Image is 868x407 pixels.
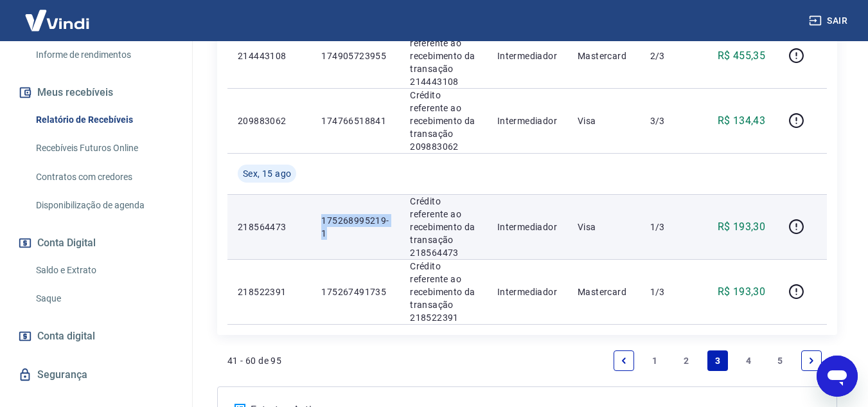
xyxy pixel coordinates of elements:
[321,114,389,127] p: 174766518841
[31,135,177,161] a: Recebíveis Futuros Online
[497,114,557,127] p: Intermediador
[650,285,688,298] p: 1/3
[497,285,557,298] p: Intermediador
[497,221,557,233] p: Intermediador
[608,345,827,376] ul: Pagination
[718,219,766,235] p: R$ 193,30
[614,350,634,371] a: Previous page
[321,50,389,62] p: 174905723955
[238,221,301,233] p: 218564473
[15,322,177,350] a: Conta digital
[578,114,630,127] p: Visa
[31,192,177,219] a: Disponibilização de agenda
[15,229,177,257] button: Conta Digital
[718,113,766,129] p: R$ 134,43
[578,221,630,233] p: Visa
[15,361,177,389] a: Segurança
[31,257,177,284] a: Saldo e Extrato
[770,350,790,371] a: Page 5
[650,221,688,233] p: 1/3
[410,24,477,88] p: Crédito referente ao recebimento da transação 214443108
[718,284,766,300] p: R$ 193,30
[578,285,630,298] p: Mastercard
[718,48,766,64] p: R$ 455,35
[238,114,301,127] p: 209883062
[31,107,177,133] a: Relatório de Recebíveis
[739,350,759,371] a: Page 4
[650,114,688,127] p: 3/3
[243,167,291,180] span: Sex, 15 ago
[578,50,630,62] p: Mastercard
[321,214,389,240] p: 175268995219-1
[227,354,281,367] p: 41 - 60 de 95
[31,42,177,68] a: Informe de rendimentos
[806,9,853,33] button: Sair
[31,285,177,312] a: Saque
[321,285,389,298] p: 175267491735
[238,50,301,62] p: 214443108
[801,350,822,371] a: Next page
[238,285,301,298] p: 218522391
[37,327,95,345] span: Conta digital
[707,350,728,371] a: Page 3 is your current page
[497,50,557,62] p: Intermediador
[817,356,858,397] iframe: Botão para abrir a janela de mensagens
[31,164,177,190] a: Contratos com credores
[645,350,666,371] a: Page 1
[410,89,477,153] p: Crédito referente ao recebimento da transação 209883062
[676,350,696,371] a: Page 2
[410,195,477,259] p: Crédito referente ao recebimento da transação 218564473
[410,260,477,324] p: Crédito referente ao recebimento da transação 218522391
[15,1,99,40] img: Vindi
[650,50,688,62] p: 2/3
[15,78,177,107] button: Meus recebíveis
